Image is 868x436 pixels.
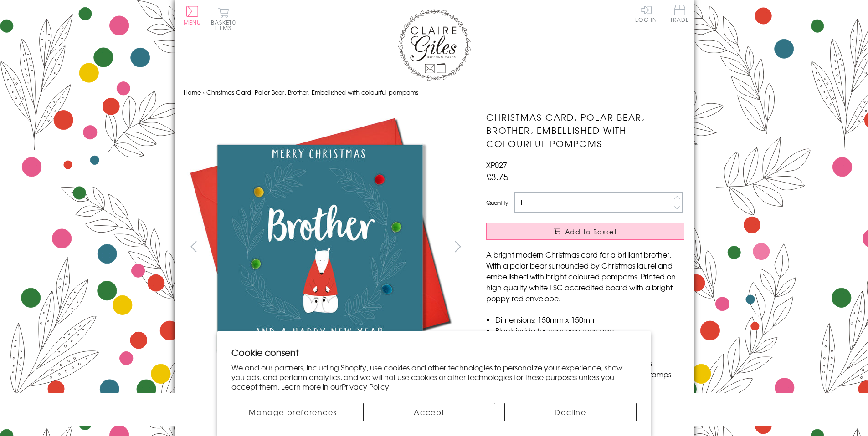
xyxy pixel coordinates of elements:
button: Menu [184,6,201,25]
button: Accept [363,403,495,421]
span: › [203,88,205,96]
span: Menu [184,18,201,26]
span: XP027 [486,159,507,170]
span: Manage preferences [249,406,337,417]
button: prev [184,236,204,257]
h1: Christmas Card, Polar Bear, Brother, Embellished with colourful pompoms [486,111,684,150]
li: Blank inside for your own message [495,325,684,336]
label: Quantity [486,198,508,207]
button: Basket0 items [211,7,236,30]
button: Add to Basket [486,223,684,240]
nav: breadcrumbs [184,83,685,102]
span: 0 items [215,18,236,32]
img: Claire Giles Greetings Cards [398,9,471,81]
p: We and our partners, including Shopify, use cookies and other technologies to personalize your ex... [231,363,637,391]
span: Trade [670,5,689,22]
a: Privacy Policy [342,381,389,392]
a: Log In [635,5,657,22]
li: Dimensions: 150mm x 150mm [495,314,684,325]
p: A bright modern Christmas card for a brilliant brother. With a polar bear surrounded by Christmas... [486,249,684,304]
button: next [447,236,468,257]
h2: Cookie consent [231,346,637,359]
button: Manage preferences [231,403,354,421]
span: Add to Basket [565,227,617,236]
img: Christmas Card, Polar Bear, Brother, Embellished with colourful pompoms [468,111,741,384]
a: Home [184,88,201,96]
span: Christmas Card, Polar Bear, Brother, Embellished with colourful pompoms [206,88,418,96]
img: Christmas Card, Polar Bear, Brother, Embellished with colourful pompoms [183,111,457,384]
button: Decline [504,403,637,421]
a: Trade [670,5,689,24]
span: £3.75 [486,170,508,183]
